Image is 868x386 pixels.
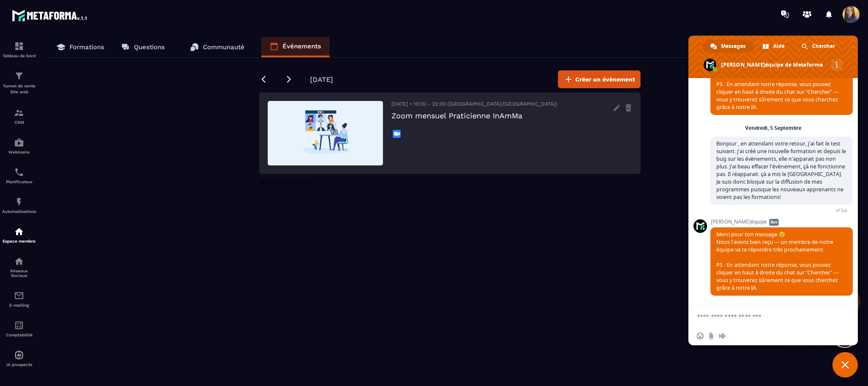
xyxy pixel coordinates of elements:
[2,179,36,184] p: Planificateur
[182,37,253,57] a: Communauté
[832,352,858,378] div: Fermer le chat
[203,43,244,51] p: Communauté
[14,291,24,301] img: email
[2,131,36,161] a: automationsautomationsWebinaire
[14,350,24,360] img: automations
[2,53,36,58] p: Tableau de bord
[283,42,321,50] p: Événements
[2,190,36,220] a: automationsautomationsAutomatisations
[2,209,36,214] p: Automatisations
[259,178,315,186] span: No more results!
[2,303,36,308] p: E-mailing
[14,197,24,207] img: automations
[773,40,785,53] span: Aide
[2,314,36,344] a: accountantaccountantComptabilité
[812,40,835,53] span: Chercher
[2,83,36,95] p: Tunnel de vente Site web
[113,37,173,57] a: Questions
[14,71,24,81] img: formation
[268,101,383,165] img: default event img
[14,167,24,177] img: scheduler
[261,37,330,57] a: Événements
[2,239,36,243] p: Espace membre
[2,35,36,64] a: formationformationTableau de bord
[48,37,113,57] a: Formations
[14,137,24,148] img: automations
[2,362,36,367] p: IA prospects
[2,250,36,284] a: social-networksocial-networkRéseaux Sociaux
[134,43,165,51] p: Questions
[831,59,843,71] div: Autres canaux
[721,40,746,53] span: Messages
[755,40,793,53] div: Aide
[575,75,635,84] span: Créer un évènement
[697,333,704,339] span: Insérer un emoji
[710,219,853,225] span: [PERSON_NAME]équipe
[310,76,333,84] span: [DATE]
[2,161,36,190] a: schedulerschedulerPlanificateur
[391,101,557,107] span: [DATE] • 10:00 - 22:00 ([GEOGRAPHIC_DATA]/[GEOGRAPHIC_DATA])
[2,333,36,337] p: Comptabilité
[794,40,843,53] div: Chercher
[2,120,36,125] p: CRM
[745,126,801,131] div: Vendredi, 5 Septembre
[14,108,24,118] img: formation
[14,227,24,237] img: automations
[716,140,846,201] span: Bonjour , en attendant votre retour, j'ai fait le test suivant: j'ai créé une nouvelle formation ...
[12,8,88,23] img: logo
[14,320,24,330] img: accountant
[2,284,36,314] a: emailemailE-mailing
[719,333,726,339] span: Message audio
[716,50,839,111] span: Merci pour ton message 😊 Nous l’avons bien reçu — un membre de notre équipe va te répondre très p...
[14,256,24,266] img: social-network
[69,43,104,51] p: Formations
[769,219,779,226] span: Bot
[841,207,847,213] span: Lu
[708,333,715,339] span: Envoyer un fichier
[2,101,36,131] a: formationformationCRM
[2,64,36,101] a: formationformationTunnel de vente Site web
[716,231,839,291] span: Merci pour ton message 😊 Nous l’avons bien reçu — un membre de notre équipe va te répondre très p...
[2,269,36,278] p: Réseaux Sociaux
[703,40,754,53] div: Messages
[14,41,24,51] img: formation
[558,70,641,88] button: Créer un évènement
[2,150,36,154] p: Webinaire
[391,111,557,120] h3: Zoom mensuel Praticienne InAmMa
[697,313,831,320] textarea: Entrez votre message...
[2,220,36,250] a: automationsautomationsEspace membre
